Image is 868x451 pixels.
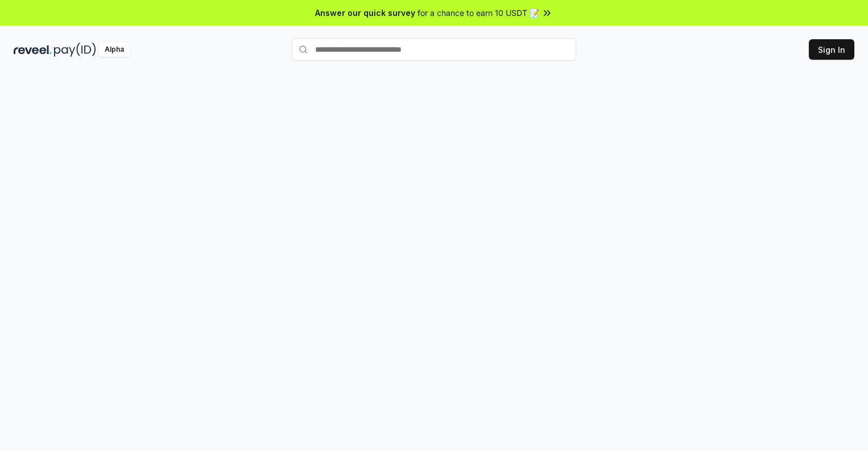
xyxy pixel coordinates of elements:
[98,43,130,57] div: Alpha
[14,43,52,57] img: reveel_dark
[418,7,539,19] span: for a chance to earn 10 USDT 📝
[315,7,415,19] span: Answer our quick survey
[809,39,854,60] button: Sign In
[54,43,96,57] img: pay_id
